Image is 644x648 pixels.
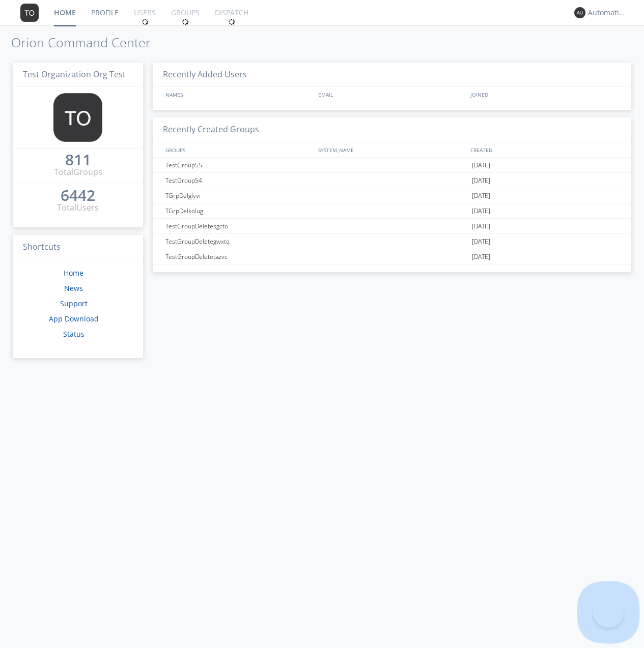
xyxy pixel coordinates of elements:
span: [DATE] [472,219,490,234]
span: [DATE] [472,158,490,173]
span: [DATE] [472,249,490,264]
span: [DATE] [472,188,490,203]
span: Test Organization Org Test [23,69,126,80]
div: 6442 [61,190,95,200]
iframe: Toggle Customer Support [593,597,624,628]
div: JOINED [468,87,621,102]
img: 373638.png [20,4,39,22]
a: Home [64,268,83,278]
a: Support [60,299,88,308]
a: TestGroupDeletegwxtq[DATE] [153,234,631,249]
a: TestGroup54[DATE] [153,173,631,188]
a: TGrpDelkolug[DATE] [153,203,631,219]
div: Automation+0004 [588,8,626,18]
img: 373638.png [574,7,585,18]
img: spin.svg [228,18,235,25]
div: TestGroupDeletesgcto [163,219,315,233]
div: CREATED [468,142,621,157]
a: 6442 [61,190,95,202]
div: 811 [65,155,91,165]
a: TGrpDelglyvi[DATE] [153,188,631,203]
span: [DATE] [472,234,490,249]
div: NAMES [163,87,313,102]
div: TestGroup54 [163,173,315,188]
a: TestGroup55[DATE] [153,158,631,173]
div: TestGroup55 [163,158,315,172]
div: TGrpDelglyvi [163,188,315,203]
span: [DATE] [472,203,490,219]
img: 373638.png [53,93,102,142]
h3: Shortcuts [13,235,143,260]
a: TestGroupDeletesgcto[DATE] [153,219,631,234]
span: [DATE] [472,173,490,188]
div: EMAIL [316,87,468,102]
a: News [64,283,83,293]
div: TestGroupDeletegwxtq [163,234,315,249]
a: 811 [65,155,91,166]
div: SYSTEM_NAME [316,142,468,157]
div: TestGroupDeletetazvc [163,249,315,264]
div: TGrpDelkolug [163,203,315,218]
a: Status [63,329,85,339]
h3: Recently Created Groups [153,117,631,142]
div: Total Users [57,202,99,214]
a: TestGroupDeletetazvc[DATE] [153,249,631,264]
img: spin.svg [182,18,189,25]
a: App Download [49,314,99,323]
img: spin.svg [142,18,149,25]
div: Total Groups [54,166,102,178]
h3: Recently Added Users [153,63,631,87]
div: GROUPS [163,142,313,157]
